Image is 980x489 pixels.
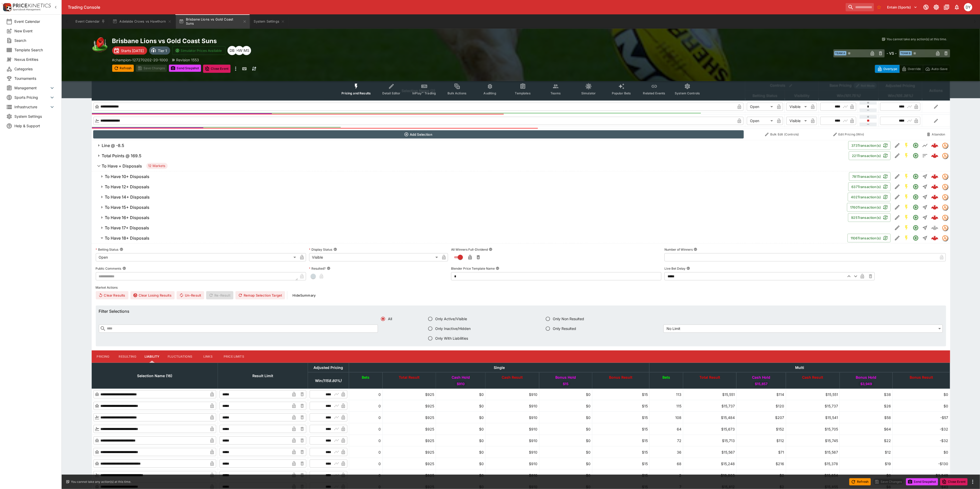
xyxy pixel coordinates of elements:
div: Dylan Brown [227,46,237,55]
div: $38 [841,392,891,397]
a: 2d591c8f-8f7d-40b9-b2aa-6965263d1a03 [930,140,940,151]
span: Bulk Actions [448,91,467,95]
button: Send Snapshot [906,478,938,485]
button: Documentation [942,3,951,12]
button: SGM Enabled [902,213,911,222]
img: logo-cerberus--red.svg [931,173,938,180]
div: 0 [351,415,381,420]
button: Straight [920,182,930,191]
p: Revision 1553 [176,57,199,63]
span: Teams [550,91,561,95]
svg: Open [913,173,919,180]
div: $15 [594,415,648,420]
span: Bonus Hold [550,374,582,380]
img: logo-cerberus--red.svg [931,142,938,149]
p: Blender Price Template Name [451,266,495,271]
button: To Have 17+ Disposals [92,223,893,233]
div: No Limit [663,325,943,333]
div: tradingmodel [942,235,948,241]
button: 781Transaction(s) [849,172,891,181]
div: 113 [651,392,681,397]
span: Simulator [581,91,596,95]
div: -$57 [894,415,948,420]
div: $0 [437,392,484,397]
input: search [846,3,874,11]
button: Overtype [875,65,900,73]
button: To Have 18+ Disposals [92,233,848,243]
div: 108 [651,415,681,420]
img: australian_rules.png [92,37,108,53]
img: tradingmodel [942,143,948,148]
a: 2ed27d9d-358c-47ac-8bc1-f9752d583fab [930,182,940,192]
span: Search [14,38,55,43]
h6: To Have 16+ Disposals [105,215,150,220]
button: Edit Detail [893,172,902,181]
span: Total Result [393,374,425,380]
button: Open [911,203,920,212]
div: $925 [384,403,434,409]
button: HideSummary [289,291,319,299]
div: tradingmodel [942,194,948,200]
div: $114 [738,392,784,397]
span: Cash Result [496,374,528,380]
button: Clear Results [96,291,128,299]
div: Trading Console [68,5,844,10]
p: Overtype [883,66,897,72]
button: System Settings [251,14,288,29]
div: Open [747,103,775,111]
span: $910 [455,382,467,387]
img: PriceKinetics Logo [2,2,12,12]
button: Un-Result [177,291,204,299]
span: Bonus Result [604,374,638,380]
span: 12 Markets [146,163,168,169]
button: Simulator Prices Available [172,46,225,55]
button: Close Event [940,478,968,485]
span: Bets [356,374,375,380]
button: Edit Detail [893,141,902,150]
p: Betting Status [96,247,119,252]
span: Bonus Hold [850,374,882,380]
button: To Have 15+ Disposals [92,202,847,212]
button: more [233,65,239,73]
span: Only Non Resulted [553,316,584,321]
div: Start From [875,65,950,73]
div: 64 [651,426,681,432]
img: logo-cerberus--red.svg [931,204,938,211]
button: Resulting [115,350,140,363]
th: Result Limit [218,363,308,388]
span: Management [14,85,49,91]
div: 540dfe5a-ee7b-40f3-86c6-a8eb149cf6eb [931,152,938,159]
img: logo-cerberus--red.svg [931,214,938,221]
button: Close Event [203,65,231,73]
button: Add Selection [93,130,744,139]
label: Market Actions [96,283,946,291]
div: $0 [437,415,484,420]
button: Open [911,151,920,160]
div: $0 [894,392,948,397]
span: Cash Result [797,374,829,380]
div: $15 [594,426,648,432]
button: Event Calendar [72,14,108,29]
div: tradingmodel [942,225,948,231]
button: Open [911,182,920,191]
span: Team A [834,51,846,55]
a: 8d769ff8-3489-4b95-96c7-04395067637f [930,171,940,182]
a: 96773495-7a37-4ea3-b492-6c17cb0e85dc [930,233,940,243]
span: Template Search [14,47,55,53]
span: Only Resulted [553,326,576,331]
span: Bets [657,374,676,380]
button: Clear Losing Results [130,291,175,299]
div: 2d591c8f-8f7d-40b9-b2aa-6965263d1a03 [931,142,938,149]
span: Nexus Entities [14,57,55,62]
button: 1106Transaction(s) [848,234,891,242]
button: dylan.brown [963,2,974,13]
span: Cash Hold [746,374,776,380]
div: $910 [487,415,537,420]
div: $0 [437,426,484,432]
div: Open [96,253,298,261]
p: Public Comments [96,266,121,271]
div: Event type filters [337,80,704,98]
button: Straight [920,233,930,243]
div: $910 [487,403,537,409]
span: Selection Name (16) [131,373,178,379]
